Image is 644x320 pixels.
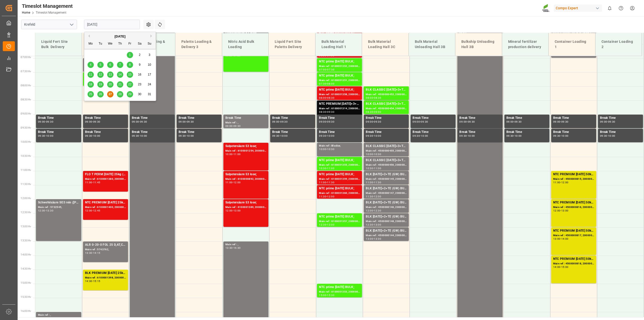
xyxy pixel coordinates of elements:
[366,163,407,167] div: Main ref : 4500000456, 2000000389;
[117,81,123,88] div: Choose Thursday, August 21st, 2025
[513,121,514,123] div: -
[233,153,241,155] div: 11:00
[506,135,514,137] div: 09:30
[608,121,615,123] div: 09:30
[85,172,126,177] div: FLO T PERM [DATE] 25kg (x60) INT;BFL CA SL 20L (x48) ES,PT;FLO T Turf 20-5-8 25kg (x42) INT;BC PL...
[97,41,104,47] div: Tu
[327,167,334,169] div: 11:00
[117,41,123,47] div: Th
[366,149,407,153] div: Main ref : 4500000455, 2000000389;
[84,20,140,29] input: DD.MM.YYYY
[86,50,154,99] div: month 2025-08
[542,4,550,13] img: Screenshot%202023-09-29%20at%2010.02.21.png_1712312052.png
[38,116,79,121] div: Break Time
[226,37,265,52] div: Nitric Acid Bulk Loading
[366,116,407,121] div: Break Time
[366,195,373,198] div: 11:30
[117,91,123,97] div: Choose Thursday, August 28th, 2025
[373,121,374,123] div: -
[467,135,467,137] div: -
[413,121,420,123] div: 09:00
[459,130,500,135] div: Break Time
[553,181,560,184] div: 11:00
[553,130,594,135] div: Break Time
[374,167,381,169] div: 11:00
[553,135,560,137] div: 09:30
[225,177,266,181] div: Main ref : 6100000892, 2000000902;
[179,121,186,123] div: 09:00
[99,73,102,76] span: 12
[374,97,381,99] div: 08:30
[553,172,594,177] div: NTC PREMIUM [DATE] 50kg (x25) NLA MTO;
[319,186,360,191] div: NTC primo [DATE] BULK;
[327,135,334,137] div: 10:00
[138,83,141,86] span: 23
[374,111,381,113] div: 09:00
[273,37,311,52] div: Liquid Fert Site Paletts Delivery
[459,121,467,123] div: 09:00
[319,135,326,137] div: 09:30
[149,53,150,57] span: 3
[421,121,428,123] div: 09:30
[600,116,641,121] div: Break Time
[600,121,607,123] div: 09:00
[85,130,126,135] div: Break Time
[146,81,153,88] div: Choose Sunday, August 24th, 2025
[319,92,360,97] div: Main ref : 6100001358, 2000000517;
[233,153,233,155] div: -
[21,70,31,73] span: 07:30 Hr
[132,130,173,135] div: Break Time
[506,116,547,121] div: Break Time
[139,135,140,137] div: -
[85,116,126,121] div: Break Time
[137,72,143,78] div: Choose Saturday, August 16th, 2025
[89,92,92,96] span: 25
[459,135,467,137] div: 09:30
[225,144,266,149] div: Salpetersäure 53 lose;
[88,91,94,97] div: Choose Monday, August 25th, 2025
[374,181,381,184] div: 11:30
[225,149,266,153] div: Main ref : 6100001254, 2000001100;
[468,121,475,123] div: 09:30
[128,83,131,86] span: 22
[21,84,31,87] span: 08:00 Hr
[127,41,133,47] div: Fr
[373,195,374,198] div: -
[413,135,420,137] div: 09:30
[506,37,545,52] div: Mineral fertilizer production delivery
[90,63,92,66] span: 4
[280,121,288,123] div: 09:30
[279,121,280,123] div: -
[327,97,334,99] div: 08:30
[92,181,93,184] div: -
[604,3,615,14] button: show 0 new notifications
[132,116,173,121] div: Break Time
[129,63,131,66] span: 8
[326,195,327,198] div: -
[319,163,360,167] div: Main ref : 6100001355, 2000000517;
[327,148,334,150] div: 10:30
[22,11,30,14] a: Home
[319,158,360,163] div: NTC primo [DATE] BULK;
[554,5,602,12] div: Compo Expert
[99,83,102,86] span: 19
[560,181,561,184] div: -
[22,2,73,10] div: Timeslot Management
[233,181,233,184] div: -
[374,153,381,155] div: 10:30
[319,144,360,148] div: Main ref : Blocker,
[327,83,334,85] div: 08:00
[366,167,373,169] div: 10:30
[327,111,334,113] div: 09:30
[373,97,374,99] div: -
[148,63,151,66] span: 10
[138,73,141,76] span: 16
[319,68,326,71] div: 07:00
[87,34,90,38] button: Previous Month
[137,62,143,68] div: Choose Saturday, August 9th, 2025
[326,121,327,123] div: -
[89,83,92,86] span: 18
[85,200,126,205] div: NTC PREMIUM [DATE] 25kg (x40) D,EN,PL;BT T NK [DATE] 11%UH 3M 25kg (x40) INT;BT TURF N [DATE] 13%...
[88,72,94,78] div: Choose Monday, August 11th, 2025
[21,140,31,143] span: 10:00 Hr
